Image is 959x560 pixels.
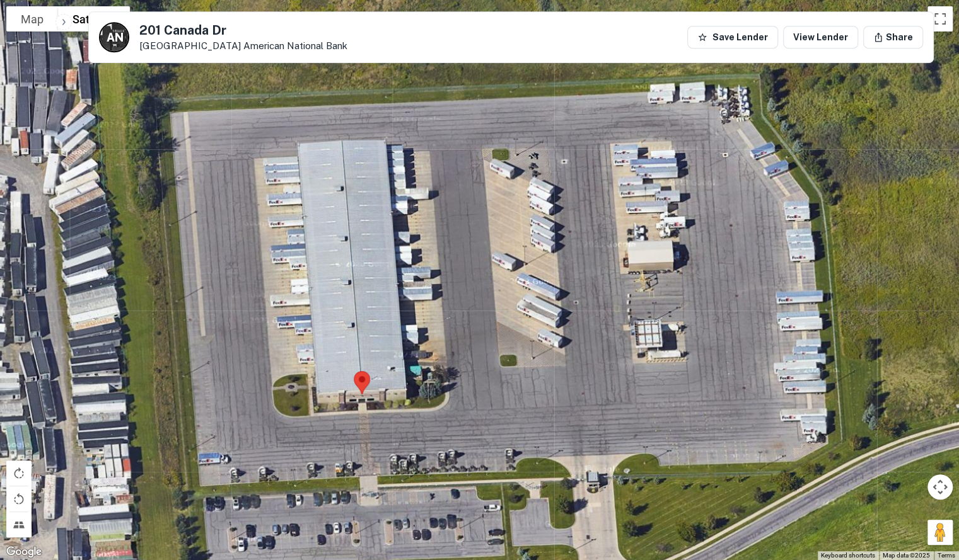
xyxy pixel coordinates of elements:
[863,26,923,49] button: Share
[243,40,347,51] a: American National Bank
[107,29,122,46] p: A N
[99,22,129,52] a: A N
[139,24,347,37] h5: 201 Canada Dr
[896,459,959,520] iframe: Chat Widget
[687,26,778,49] button: Save Lender
[783,26,858,49] a: View Lender
[139,40,347,52] p: [GEOGRAPHIC_DATA]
